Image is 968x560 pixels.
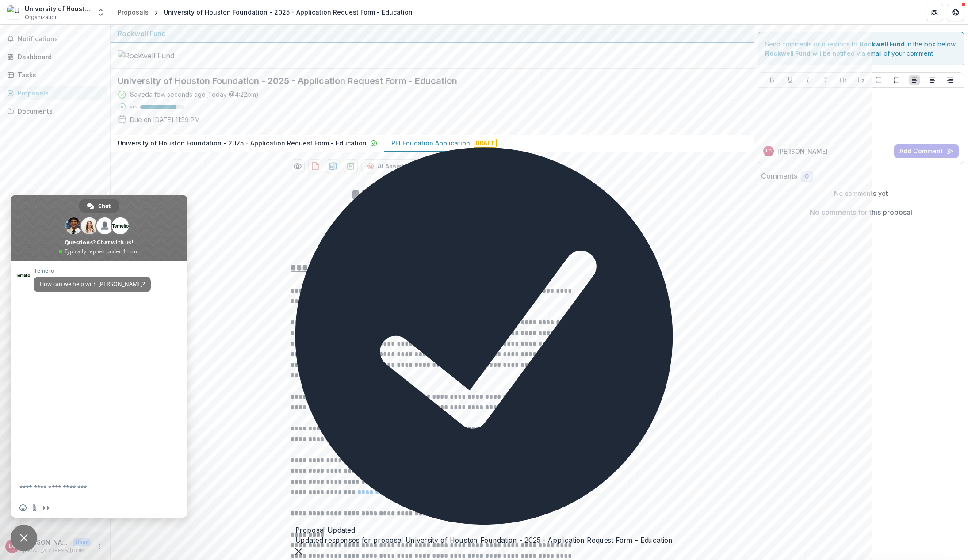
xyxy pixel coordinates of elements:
[18,88,99,98] div: Proposals
[4,86,107,100] a: Proposals
[34,268,151,274] span: Temelio
[73,538,91,546] p: User
[326,159,340,173] button: download-proposal
[803,75,813,85] button: Italicize
[164,8,413,17] div: University of Houston Foundation - 2025 - Application Request Form - Education
[11,525,37,551] div: Close chat
[23,547,91,555] p: [EMAIL_ADDRESS][DOMAIN_NAME]
[31,504,38,511] span: Send a file
[859,40,905,48] strong: Rockwell Fund
[820,75,831,85] button: Strike
[758,32,964,65] div: Send comments or questions to in the box below. will be notified via email of your comment.
[291,159,305,173] button: Preview ede2ca42-c2ff-418f-a847-7661af0462ea-1.pdf
[4,68,107,82] a: Tasks
[114,6,152,19] a: Proposals
[130,90,259,99] div: Saved a few seconds ago ( Today @ 4:22pm )
[94,541,105,552] button: More
[927,75,937,85] button: Align Center
[114,6,416,19] nav: breadcrumb
[130,104,137,110] p: 81 %
[25,4,91,13] div: University of Houston Foundation
[19,484,159,491] textarea: Compose your message...
[894,144,959,158] button: Add Comment
[40,280,145,288] span: How can we help with [PERSON_NAME]?
[19,504,27,511] span: Insert an emoji
[42,504,50,511] span: Audio message
[18,52,99,61] div: Dashboard
[18,35,103,43] span: Notifications
[79,199,119,213] div: Chat
[873,75,884,85] button: Bullet List
[4,50,107,64] a: Dashboard
[95,4,107,21] button: Open entity switcher
[130,115,200,124] p: Due on [DATE] 11:59 PM
[308,159,322,173] button: download-proposal
[891,75,902,85] button: Ordered List
[926,4,943,21] button: Partners
[761,189,961,198] p: No comments yet
[766,149,772,153] div: Liz Chavez
[474,139,497,148] span: Draft
[344,159,358,173] button: download-proposal
[805,173,809,180] span: 0
[98,199,111,213] span: Chat
[945,75,955,85] button: Align Right
[767,75,777,85] button: Bold
[18,70,99,80] div: Tasks
[118,76,732,86] h2: University of Houston Foundation - 2025 - Application Request Form - Education
[9,543,16,549] div: Liz Chavez
[4,104,107,118] a: Documents
[838,75,849,85] button: Heading 1
[810,207,912,217] p: No comments for this proposal
[25,13,58,21] span: Organization
[118,138,367,148] p: University of Houston Foundation - 2025 - Application Request Form - Education
[118,50,206,61] img: Rockwell Fund
[777,147,828,156] p: [PERSON_NAME]
[761,172,797,180] h2: Comments
[4,32,107,46] button: Notifications
[23,537,69,547] p: [PERSON_NAME]
[361,159,420,173] button: AI Assistant
[909,75,920,85] button: Align Left
[391,138,470,148] p: RFI Education Application
[856,75,866,85] button: Heading 2
[947,4,964,21] button: Get Help
[118,28,746,39] div: Rockwell Fund
[785,75,796,85] button: Underline
[7,5,21,19] img: University of Houston Foundation
[18,107,99,116] div: Documents
[765,50,811,57] strong: Rockwell Fund
[118,8,149,17] div: Proposals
